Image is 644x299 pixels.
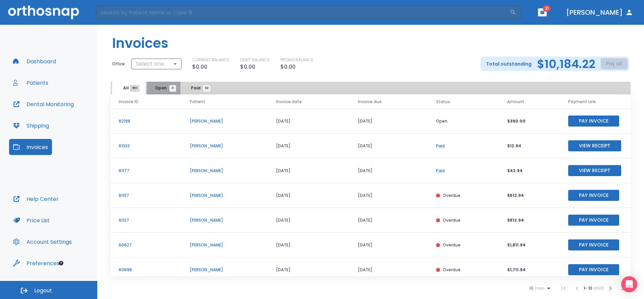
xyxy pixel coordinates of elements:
[112,33,168,53] h1: Invoices
[593,285,604,291] span: of 103
[568,165,621,176] button: View Receipt
[507,217,552,223] p: $812.94
[268,134,350,158] td: [DATE]
[443,242,461,248] p: Overdue
[350,233,428,257] td: [DATE]
[9,234,76,250] button: Account Settings
[568,116,619,127] button: Pay Invoice
[240,57,270,63] p: DEBIT BALANCE
[507,267,552,273] p: $1,711.94
[190,168,260,174] p: [PERSON_NAME]
[350,109,428,134] td: [DATE]
[9,255,63,271] button: Preferences
[568,217,619,223] a: Pay Invoice
[119,143,174,149] p: 61332
[268,183,350,208] td: [DATE]
[9,118,53,134] button: Shipping
[507,193,552,199] p: $612.94
[350,183,428,208] td: [DATE]
[621,276,637,292] div: Open Intercom Messenger
[119,217,174,223] p: 61127
[507,143,552,149] p: $12.94
[568,215,619,226] button: Pay Invoice
[268,109,350,134] td: [DATE]
[131,57,181,71] div: Select one
[119,242,174,248] p: 60627
[119,267,174,273] p: 60698
[350,158,428,183] td: [DATE]
[112,82,217,94] div: tabs
[9,191,63,207] button: Help Center
[190,242,260,248] p: [PERSON_NAME]
[119,168,174,174] p: 61177
[443,217,461,223] p: Overdue
[568,192,619,198] a: Pay Invoice
[436,99,450,105] span: Status
[507,118,552,124] p: $390.00
[8,5,79,19] img: Orthosnap
[529,286,533,291] span: 10
[568,99,596,105] span: Payment Link
[119,118,174,124] p: 62198
[191,85,207,91] span: Paid
[190,193,260,199] p: [PERSON_NAME]
[192,63,207,71] p: $0.00
[428,109,499,134] td: Open
[507,168,552,174] p: $42.94
[280,57,313,63] p: PROMO BALANCE
[268,208,350,233] td: [DATE]
[34,287,52,294] span: Logout
[563,6,636,18] button: [PERSON_NAME]
[190,217,260,223] p: [PERSON_NAME]
[568,190,619,201] button: Pay Invoice
[568,267,619,272] a: Pay Invoice
[9,139,52,155] button: Invoices
[507,242,552,248] p: $1,811.94
[9,75,52,91] button: Patients
[568,239,619,250] button: Pay Invoice
[280,63,296,71] p: $0.00
[130,85,140,92] span: 99+
[192,57,229,63] p: CURRENT BALANCE
[169,85,176,92] span: 11
[443,267,461,273] p: Overdue
[9,53,60,69] button: Dashboard
[190,99,205,105] span: Patient
[9,212,54,228] a: Price List
[123,85,135,91] span: All
[96,6,510,19] input: Search by Patient Name or Case #
[58,260,64,266] div: Tooltip anchor
[119,193,174,199] p: 61137
[568,140,621,151] button: View Receipt
[568,242,619,247] a: Pay Invoice
[358,99,382,105] span: Invoice due
[568,167,621,173] a: View Receipt
[268,158,350,183] td: [DATE]
[119,99,139,105] span: Invoice ID
[350,257,428,282] td: [DATE]
[155,85,173,91] span: Open
[112,61,126,67] p: Office:
[190,118,260,124] p: [PERSON_NAME]
[9,96,78,112] button: Dental Monitoring
[203,85,210,92] span: 92
[537,59,595,69] h2: $10,184.22
[268,257,350,282] td: [DATE]
[436,168,445,173] a: Paid
[568,118,619,124] a: Pay Invoice
[350,134,428,158] td: [DATE]
[568,143,621,148] a: View Receipt
[190,267,260,273] p: [PERSON_NAME]
[350,208,428,233] td: [DATE]
[507,99,524,105] span: Amount
[190,143,260,149] p: [PERSON_NAME]
[584,285,593,291] span: 1 - 10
